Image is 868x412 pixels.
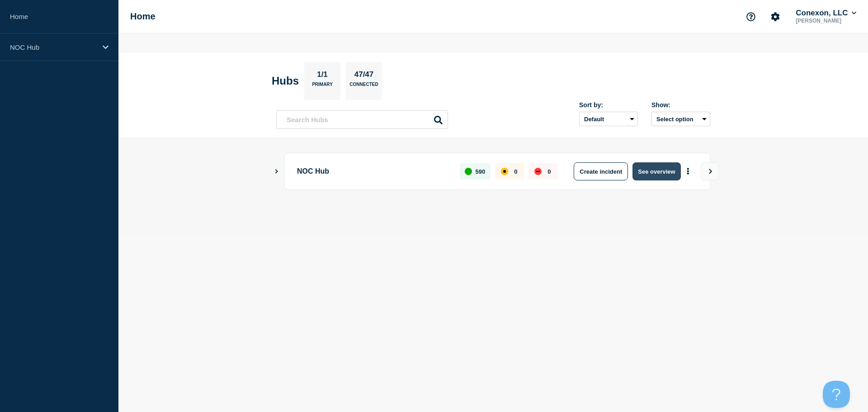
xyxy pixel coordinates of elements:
p: 1/1 [314,70,331,82]
button: Select option [651,112,710,126]
h2: Hubs [272,75,299,87]
button: Show Connected Hubs [274,168,279,175]
p: Primary [312,82,333,91]
button: View [701,162,719,180]
p: [PERSON_NAME] [794,18,858,24]
p: NOC Hub [297,162,449,180]
button: More actions [682,163,694,180]
p: 590 [476,168,486,175]
div: Sort by: [579,101,638,109]
button: See overview [632,162,680,180]
div: Show: [651,101,710,109]
iframe: Help Scout Beacon - Open [823,381,850,408]
div: up [465,168,472,175]
p: Connected [349,82,378,91]
p: 0 [514,168,517,175]
div: down [534,168,542,175]
button: Create incident [574,162,628,180]
input: Search Hubs [276,110,448,129]
select: Sort by [579,112,638,126]
div: affected [501,168,508,175]
p: NOC Hub [10,43,97,51]
button: Conexon, LLC [794,9,858,18]
p: 47/47 [351,70,377,82]
p: 0 [547,168,551,175]
button: Support [741,7,760,26]
button: Account settings [766,7,785,26]
h1: Home [130,11,156,22]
